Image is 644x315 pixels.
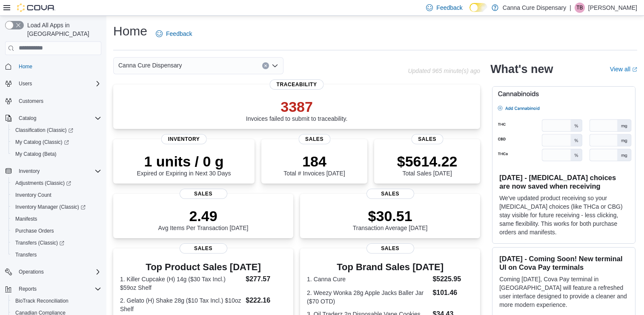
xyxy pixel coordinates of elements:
button: Reports [15,284,40,294]
button: Transfers [9,249,105,261]
span: My Catalog (Beta) [12,149,101,159]
span: Operations [15,267,101,277]
button: Open list of options [272,62,278,69]
span: Manifests [12,214,101,224]
button: Manifests [9,213,105,225]
button: Inventory [2,165,105,177]
span: Dark Mode [469,12,470,12]
dt: 2. Gelato (H) Shake 28g ($10 Tax Incl.) $10oz Shelf [120,296,242,313]
a: Feedback [152,25,195,42]
span: Customers [19,98,43,105]
a: Transfers [12,250,40,260]
span: Transfers [15,251,37,258]
h3: Top Product Sales [DATE] [120,262,286,272]
span: Purchase Orders [12,226,101,236]
p: | [570,3,571,13]
span: Inventory [19,168,40,175]
p: We've updated product receiving so your [MEDICAL_DATA] choices (like THCa or CBG) stay visible fo... [499,194,628,236]
h3: [DATE] - Coming Soon! New terminal UI on Cova Pay terminals [499,254,628,271]
dd: $5225.95 [432,274,473,284]
div: Total Sales [DATE] [397,153,458,177]
p: 184 [283,153,345,170]
button: Users [15,79,35,89]
dd: $222.16 [246,295,286,306]
span: Reports [15,284,101,294]
span: Transfers (Classic) [15,239,64,246]
button: Users [2,78,105,90]
a: View allExternal link [610,66,637,73]
span: Sales [411,134,443,144]
h3: Top Brand Sales [DATE] [307,262,473,272]
button: Reports [2,283,105,295]
span: My Catalog (Beta) [15,151,57,157]
span: Classification (Classic) [12,125,101,135]
div: Avg Items Per Transaction [DATE] [158,207,249,231]
span: Home [19,63,32,70]
span: Inventory Manager (Classic) [15,204,86,210]
p: $30.51 [353,207,428,225]
span: Customers [15,96,101,106]
p: 3387 [246,98,348,115]
a: Transfers (Classic) [9,237,105,249]
a: Customers [15,96,47,106]
svg: External link [632,67,637,72]
button: Home [2,60,105,73]
a: Classification (Classic) [9,124,105,136]
span: Sales [298,134,330,144]
span: BioTrack Reconciliation [12,296,101,306]
a: Inventory Count [12,190,55,200]
span: Catalog [19,115,36,122]
span: Transfers (Classic) [12,238,101,248]
p: Coming [DATE], Cova Pay terminal in [GEOGRAPHIC_DATA] will feature a refreshed user interface des... [499,275,628,309]
span: Reports [19,286,37,292]
span: Classification (Classic) [15,127,73,134]
button: Inventory [15,166,43,176]
button: Purchase Orders [9,225,105,237]
button: BioTrack Reconciliation [9,295,105,307]
button: Inventory Count [9,189,105,201]
span: Feedback [166,29,192,38]
p: Updated 965 minute(s) ago [408,67,480,74]
a: Adjustments (Classic) [9,177,105,189]
button: Customers [2,95,105,107]
span: Load All Apps in [GEOGRAPHIC_DATA] [24,21,101,38]
dd: $277.57 [246,274,286,284]
div: Invoices failed to submit to traceability. [246,98,348,122]
span: Inventory [15,166,101,176]
span: Inventory [161,134,207,144]
button: Operations [15,267,47,277]
dd: $101.46 [432,288,473,298]
span: Inventory Count [15,192,52,198]
span: Sales [366,243,414,254]
span: My Catalog (Classic) [15,139,69,146]
p: 1 units / 0 g [137,153,231,170]
button: Operations [2,266,105,278]
p: 2.49 [158,207,249,225]
span: Inventory Manager (Classic) [12,202,101,212]
span: Catalog [15,113,101,123]
a: My Catalog (Classic) [12,137,72,147]
a: My Catalog (Classic) [9,136,105,148]
button: Clear input [262,62,269,69]
span: Manifests [15,216,37,222]
div: Terrell Brown [575,3,585,13]
dt: 1. Canna Cure [307,275,429,283]
button: My Catalog (Beta) [9,148,105,160]
span: Sales [366,189,414,199]
a: Classification (Classic) [12,125,77,135]
span: My Catalog (Classic) [12,137,101,147]
img: Cova [17,3,55,12]
a: Purchase Orders [12,226,57,236]
div: Expired or Expiring in Next 30 Days [137,153,231,177]
div: Transaction Average [DATE] [353,207,428,231]
span: Transfers [12,250,101,260]
h3: [DATE] - [MEDICAL_DATA] choices are now saved when receiving [499,173,628,190]
a: Adjustments (Classic) [12,178,74,188]
input: Dark Mode [469,3,487,12]
span: Sales [180,189,227,199]
a: Manifests [12,214,40,224]
span: TB [576,3,583,13]
p: [PERSON_NAME] [588,3,637,13]
a: Transfers (Classic) [12,238,68,248]
span: Inventory Count [12,190,101,200]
